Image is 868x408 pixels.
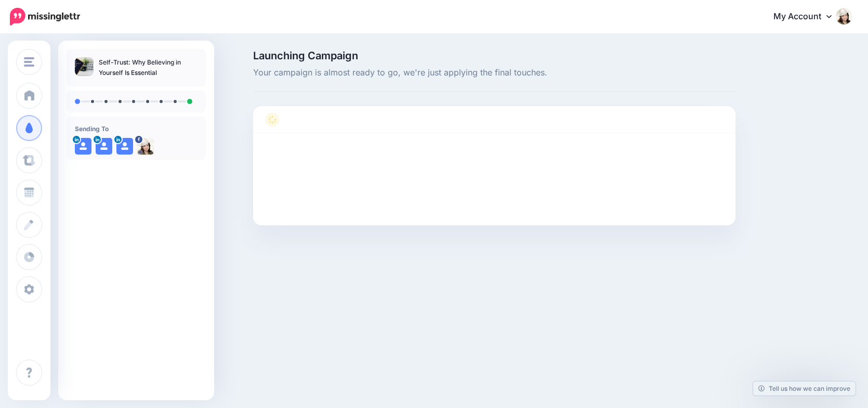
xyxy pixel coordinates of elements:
a: My Account [763,4,852,30]
span: Launching Campaign [253,50,735,61]
a: Tell us how we can improve [753,381,856,396]
img: user_default_image.png [75,138,91,155]
img: user_default_image.png [116,138,133,155]
img: menu.png [24,57,34,67]
img: 18447283_524058524431297_7234848689764468050_n-bsa25054.jpg [137,138,154,155]
h4: Sending To [75,125,198,133]
img: cdb078521bf58c0cdbd67318dd4d9e87_thumb.jpg [75,57,94,76]
img: Missinglettr [10,8,80,25]
span: Your campaign is almost ready to go, we're just applying the final touches. [253,66,735,80]
p: Self-Trust: Why Believing in Yourself Is Essential [99,57,198,78]
img: user_default_image.png [96,138,112,155]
